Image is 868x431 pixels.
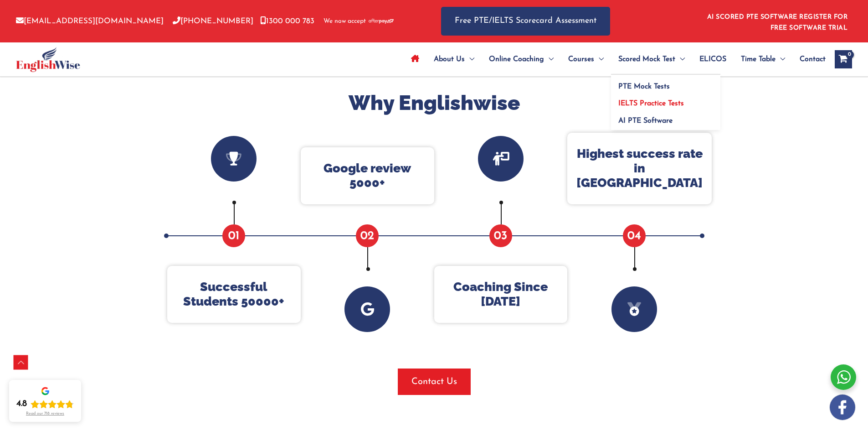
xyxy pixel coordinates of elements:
a: About UsMenu Toggle [426,43,482,75]
span: Menu Toggle [594,43,604,75]
a: AI SCORED PTE SOFTWARE REGISTER FOR FREE SOFTWARE TRIAL [707,14,848,31]
span: Menu Toggle [675,43,685,75]
a: PTE Mock Tests [611,75,720,92]
a: Time TableMenu Toggle [734,43,792,75]
button: Contact Us [398,369,471,395]
span: Menu Toggle [776,43,785,75]
span: ELICOS [699,43,726,75]
div: Rating: 4.8 out of 5 [16,399,74,410]
span: Time Table [741,43,776,75]
p: Google review 5000+ [310,161,425,191]
p: Successful Students 50000+ [176,280,292,309]
span: Menu Toggle [544,43,554,75]
img: white-facebook.png [830,395,855,420]
a: Online CoachingMenu Toggle [482,43,561,75]
a: [PHONE_NUMBER] [173,17,253,25]
div: 4.8 [16,399,27,410]
span: About Us [434,43,465,75]
img: Afterpay-Logo [369,19,394,24]
span: We now accept [324,17,366,26]
a: ELICOS [692,43,734,75]
a: View Shopping Cart, empty [835,50,852,68]
div: Read our 718 reviews [26,411,64,416]
h2: Why Englishwise [161,90,708,117]
nav: Site Navigation: Main Menu [404,43,826,75]
span: Scored Mock Test [618,43,675,75]
span: 04 [623,224,646,247]
a: 1300 000 783 [260,17,314,25]
p: Coaching Since [DATE] [443,280,559,309]
span: Online Coaching [489,43,544,75]
a: [EMAIL_ADDRESS][DOMAIN_NAME] [16,17,164,25]
a: CoursesMenu Toggle [561,43,611,75]
a: Scored Mock TestMenu Toggle [611,43,692,75]
span: Contact Us [411,375,457,388]
span: Courses [568,43,594,75]
a: IELTS Practice Tests [611,92,720,109]
a: AI PTE Software [611,109,720,130]
span: 01 [222,224,245,247]
span: IELTS Practice Tests [618,100,684,107]
span: PTE Mock Tests [618,83,670,90]
a: Free PTE/IELTS Scorecard Assessment [441,7,610,36]
img: cropped-ew-logo [16,47,80,72]
span: 03 [489,224,512,247]
span: AI PTE Software [618,117,673,125]
span: 02 [356,224,379,247]
span: Contact [800,43,826,75]
span: Menu Toggle [465,43,474,75]
p: Highest success rate in [GEOGRAPHIC_DATA] [576,146,703,191]
a: Contact [792,43,826,75]
aside: Header Widget 1 [702,6,852,36]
